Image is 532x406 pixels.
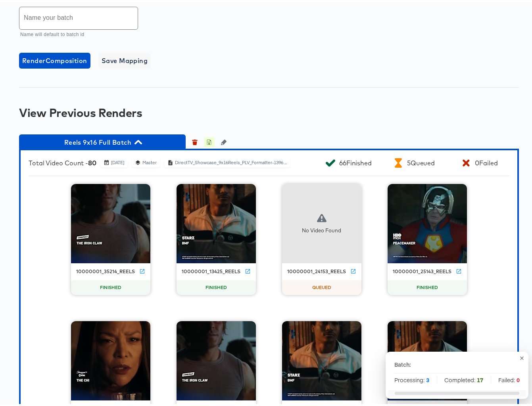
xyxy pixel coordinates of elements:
[498,373,520,381] span: Failed:
[175,157,287,163] div: DirectTV_Showcase_9x16Reels_PLV_Formatter-1396 ...
[88,157,96,165] b: 80
[71,182,150,261] img: thumbnail
[177,319,256,398] img: thumbnail
[19,50,90,66] button: RenderComposition
[20,29,133,36] p: Name will default to batch id
[388,319,467,398] img: thumbnail
[309,282,334,289] span: QUEUED
[393,266,452,272] div: 10000001_25143_reels
[288,266,346,272] div: 10000001_24153_reels
[29,157,96,165] div: Total Video Count -
[111,157,125,163] div: [DATE]
[98,50,151,66] button: Save Mapping
[77,266,135,272] div: 10000001_35214_reels
[394,373,429,381] span: Processing:
[22,53,87,64] span: Render Composition
[177,182,256,261] img: thumbnail
[426,373,429,381] strong: 3
[102,53,148,64] span: Save Mapping
[97,282,125,289] span: FINISHED
[19,132,186,148] button: Reels 9x16 Full Batch
[517,373,520,381] strong: 0
[202,282,230,289] span: FINISHED
[407,157,435,165] div: 5 Queued
[142,157,157,163] div: Master
[388,182,467,261] img: thumbnail
[19,104,519,117] div: View Previous Renders
[282,319,361,398] img: thumbnail
[339,157,372,165] div: 66 Finished
[477,373,483,381] strong: 17
[182,266,241,272] div: 10000001_13425_reels
[23,134,182,146] span: Reels 9x16 Full Batch
[413,282,441,289] span: FINISHED
[302,224,342,232] div: No Video Found
[71,319,150,398] img: thumbnail
[444,373,483,381] span: Completed:
[394,358,411,366] p: Batch:
[475,157,497,165] div: 0 Failed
